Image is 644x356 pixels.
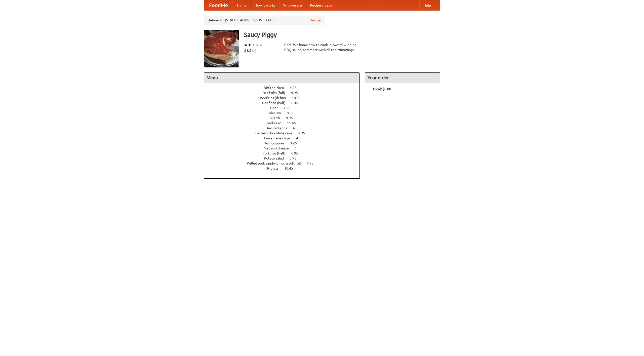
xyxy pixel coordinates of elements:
b: Total: $0.00 [373,87,391,91]
a: Mac and cheese 6 [264,146,306,150]
a: Beef ribs (delux) 10.45 [260,96,310,100]
img: angular.jpg [204,30,239,67]
li: $ [252,48,254,53]
a: German chocolate cake 5.95 [255,131,314,135]
span: 8.95 [287,111,299,115]
span: Pork ribs (half) [262,151,291,155]
a: Cornbread 11.45 [265,121,305,125]
span: 10.45 [284,166,298,170]
div: Deliver to: [STREET_ADDRESS][US_STATE] [204,16,325,25]
li: $ [249,48,252,53]
span: Beef ribs (half) [262,101,291,105]
a: Home [233,0,251,10]
span: Housemade chips [262,136,295,140]
a: Hushpuppies 3.25 [264,141,306,145]
span: BBQ chicken [264,86,289,90]
a: Housemade chips 4 [262,136,307,140]
span: Pulled pork sandwich on a soft roll [247,161,306,165]
span: 3.25 [290,141,302,145]
span: 3.95 [290,156,301,160]
a: Who we are [279,0,306,10]
span: Collards [267,116,285,120]
span: 7.55 [284,106,295,110]
span: 4 [293,126,300,130]
span: German chocolate cake [255,131,297,135]
a: Beef ribs (full) 9.95 [263,91,307,95]
li: $ [244,48,247,53]
a: Pulled pork sandwich on a soft roll 4.95 [247,161,323,165]
span: 11.45 [287,121,301,125]
a: Collards 9.95 [267,116,302,120]
span: 4.95 [307,161,318,165]
h4: Menu [204,73,359,83]
a: Help [419,0,435,10]
h3: Saucy Piggy [244,30,440,40]
span: Cornbread [265,121,286,125]
span: Devilled eggs [265,126,292,130]
a: Recipe videos [306,0,336,10]
span: Beer [270,106,283,110]
span: 9.95 [286,116,298,120]
li: ★ [259,42,263,48]
span: 6.95 [291,151,303,155]
span: Riblets [267,166,284,170]
span: Hushpuppies [264,141,289,145]
span: 9.95 [291,91,303,95]
span: Beef ribs (delux) [260,96,291,100]
li: $ [254,48,257,53]
li: ★ [244,42,248,48]
li: ★ [252,42,255,48]
a: Riblets 10.45 [267,166,302,170]
div: Pork. We know how to cook it. Award-winning BBQ sauce, and meat with all the trimmings. [284,42,360,52]
a: Beef ribs (half) 6.45 [262,101,307,105]
span: 10.45 [292,96,306,100]
span: 4.95 [290,86,302,90]
span: 4 [296,136,303,140]
a: Pork ribs (half) 6.95 [262,151,307,155]
span: 5.95 [298,131,310,135]
span: Beef ribs (full) [263,91,290,95]
span: 6.45 [291,101,303,105]
li: ★ [255,42,259,48]
li: ★ [248,42,252,48]
a: How it works [251,0,279,10]
h4: Your order [365,73,440,83]
a: Potato salad 3.95 [264,156,306,160]
span: Mac and cheese [264,146,294,150]
a: Devilled eggs 4 [265,126,304,130]
a: FoodMe [204,0,233,10]
li: $ [247,48,249,53]
span: 6 [295,146,302,150]
a: Beer 7.55 [270,106,300,110]
span: Potato salad [264,156,289,160]
a: Change [309,18,321,23]
span: Coleslaw [267,111,286,115]
a: BBQ chicken 4.95 [264,86,306,90]
a: Coleslaw 8.95 [267,111,303,115]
